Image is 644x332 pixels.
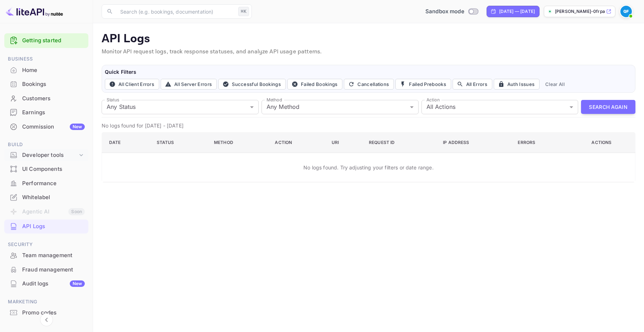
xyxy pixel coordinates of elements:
[326,132,363,153] th: URI
[4,306,88,320] div: Promo codes
[22,309,85,317] div: Promo codes
[4,162,88,176] div: UI Components
[22,123,85,131] div: Commission
[22,266,85,274] div: Fraud management
[4,141,88,149] span: Build
[4,120,88,133] a: CommissionNew
[437,132,512,153] th: IP Address
[109,158,628,177] p: No logs found. Try adjusting your filters or date range.
[22,80,85,88] div: Bookings
[4,191,88,204] a: Whitelabel
[4,92,88,106] div: Customers
[4,120,88,134] div: CommissionNew
[4,306,88,319] a: Promo codes
[4,55,88,63] span: Business
[102,122,635,129] p: No logs found for [DATE] - [DATE]
[4,63,88,77] a: Home
[542,79,567,90] button: Clear All
[4,77,88,91] a: Bookings
[70,280,85,287] div: New
[70,124,85,130] div: New
[570,132,635,153] th: Actions
[4,277,88,291] div: Audit logsNew
[494,79,540,90] button: Auth Issues
[4,277,88,290] a: Audit logsNew
[22,251,85,260] div: Team management
[102,32,635,46] p: API Logs
[620,6,632,17] img: Quinn Flagg
[208,132,269,153] th: Method
[40,313,53,326] button: Collapse navigation
[4,220,88,234] div: API Logs
[269,132,326,153] th: Action
[107,97,119,103] label: Status
[512,132,569,153] th: Errors
[423,8,481,16] div: Switch to Production mode
[22,165,85,173] div: UI Components
[363,132,437,153] th: Request ID
[4,263,88,277] div: Fraud management
[453,79,492,90] button: All Errors
[102,100,259,114] div: Any Status
[4,149,88,162] div: Developer tools
[161,79,217,90] button: All Server Errors
[425,8,464,16] span: Sandbox mode
[287,79,343,90] button: Failed Bookings
[4,249,88,263] div: Team management
[22,37,85,45] a: Getting started
[4,106,88,119] a: Earnings
[102,48,635,56] p: Monitor API request logs, track response statuses, and analyze API usage patterns.
[151,132,208,153] th: Status
[4,106,88,120] div: Earnings
[344,79,394,90] button: Cancellations
[421,100,579,114] div: All Actions
[238,7,249,16] div: ⌘K
[22,280,85,288] div: Audit logs
[4,77,88,91] div: Bookings
[4,263,88,276] a: Fraud management
[22,66,85,74] div: Home
[4,162,88,175] a: UI Components
[22,179,85,188] div: Performance
[6,6,63,17] img: LiteAPI logo
[105,79,159,90] button: All Client Errors
[22,95,85,103] div: Customers
[4,177,88,190] a: Performance
[218,79,286,90] button: Successful Bookings
[555,8,605,15] p: [PERSON_NAME]-0frpa.nuit...
[4,298,88,306] span: Marketing
[4,63,88,77] div: Home
[4,241,88,249] span: Security
[4,191,88,205] div: Whitelabel
[267,97,282,103] label: Method
[22,193,85,202] div: Whitelabel
[116,4,235,19] input: Search (e.g. bookings, documentation)
[499,8,535,15] div: [DATE] — [DATE]
[4,220,88,233] a: API Logs
[426,97,440,103] label: Action
[262,100,419,114] div: Any Method
[22,151,78,159] div: Developer tools
[105,68,632,76] h6: Quick Filters
[395,79,451,90] button: Failed Prebooks
[4,177,88,191] div: Performance
[4,249,88,262] a: Team management
[22,222,85,231] div: API Logs
[4,92,88,105] a: Customers
[102,132,151,153] th: Date
[4,33,88,48] div: Getting started
[22,109,85,117] div: Earnings
[581,100,635,114] button: Search Again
